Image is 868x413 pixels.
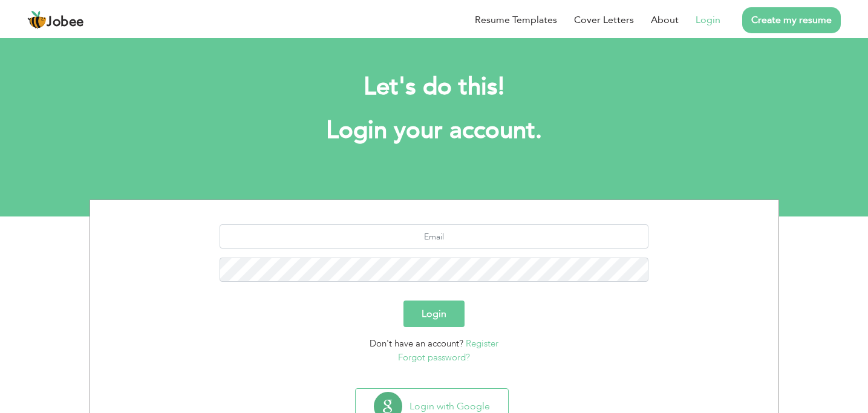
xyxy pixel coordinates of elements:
[466,337,498,350] a: Register
[475,13,557,27] a: Resume Templates
[651,13,679,27] a: About
[742,7,841,33] a: Create my resume
[696,13,720,27] a: Login
[27,10,84,30] a: Jobee
[108,71,761,103] h2: Let's do this!
[574,13,634,27] a: Cover Letters
[403,301,465,327] button: Login
[220,224,648,249] input: Email
[27,10,47,30] img: jobee.io
[47,16,84,29] span: Jobee
[108,115,761,146] h1: Login your account.
[370,337,463,350] span: Don't have an account?
[398,351,470,363] a: Forgot password?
